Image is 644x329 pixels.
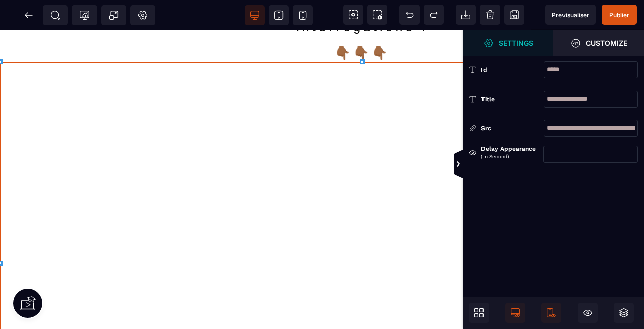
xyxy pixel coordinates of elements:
span: Mobile Only [541,303,561,323]
small: (in second) [481,153,543,161]
strong: Settings [499,39,533,47]
span: View components [343,5,363,25]
span: Hide/Show Block [578,303,598,323]
span: Open Style Manager [553,30,644,56]
div: Src [481,123,544,133]
span: Tracking [79,10,90,20]
div: Delay Appearance [481,145,543,161]
span: Preview [545,5,596,25]
span: Previsualiser [552,11,589,19]
span: Open Blocks [469,303,489,323]
span: Settings [463,30,553,56]
div: Title [481,94,544,104]
strong: Customize [586,39,627,47]
span: Setting Body [138,10,148,20]
span: Screenshot [367,5,387,25]
span: Desktop Only [505,303,525,323]
span: Open Layers [614,303,634,323]
span: SEO [50,10,60,20]
span: Popup [109,10,119,20]
div: Id [481,65,544,75]
span: Publier [609,11,629,19]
